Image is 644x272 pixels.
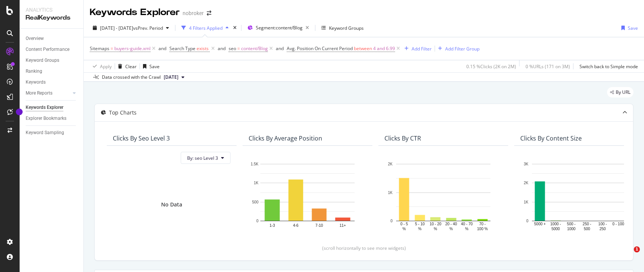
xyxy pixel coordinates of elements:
text: % [465,227,469,231]
a: Overview [26,35,78,43]
span: exists [197,45,209,52]
div: Content Performance [26,46,69,53]
div: Keyword Groups [329,25,364,31]
button: Save [140,60,160,72]
button: and [158,45,166,52]
a: Content Performance [26,46,78,53]
text: 11+ [340,223,346,228]
div: 0 % URLs ( 171 on 3M ) [526,63,570,70]
a: Explorer Bookmarks [26,115,78,122]
text: 100 - [598,222,607,226]
text: 70 - [479,222,486,226]
div: Clicks By seo Level 3 [113,134,170,142]
div: Keywords Explorer [90,6,180,19]
div: Keyword Sampling [26,129,64,137]
div: Add Filter [412,46,432,52]
div: times [232,24,238,32]
svg: A chart. [249,160,366,232]
span: vs Prev. Period [133,25,163,31]
text: 100 % [477,227,488,231]
div: and [276,45,284,52]
div: 4 Filters Applied [189,25,223,31]
div: Save [149,63,160,70]
div: 0.15 % Clicks ( 2K on 2M ) [466,63,516,70]
div: Overview [26,35,44,43]
a: Keywords Explorer [26,104,78,112]
button: Apply [90,60,112,72]
text: 4-6 [293,223,299,228]
a: Keyword Sampling [26,129,78,137]
div: (scroll horizontally to see more widgets) [104,245,624,251]
text: 3K [524,162,529,166]
text: 1K [254,181,259,185]
text: 0 - 5 [400,222,408,226]
div: Add Filter Group [445,46,480,52]
a: More Reports [26,89,71,97]
span: By: seo Level 3 [187,155,218,161]
svg: A chart. [520,160,638,232]
div: Clicks By Average Position [249,134,322,142]
text: 0 [390,219,393,223]
span: 2025 Aug. 4th [164,74,178,81]
span: between [354,45,372,52]
button: Add Filter [401,44,432,53]
text: 10 - 20 [430,222,442,226]
div: Ranking [26,67,42,75]
a: Ranking [26,67,78,75]
button: By: seo Level 3 [181,152,231,164]
text: 1000 [567,227,576,231]
div: No Data [161,201,182,208]
span: = [237,45,240,52]
svg: A chart. [384,160,502,232]
button: [DATE] [161,73,188,82]
span: By URL [616,90,630,95]
text: 1K [388,191,393,195]
text: % [403,227,406,231]
text: % [434,227,437,231]
span: 4 and 6.99 [373,43,395,54]
text: 500 [584,227,590,231]
button: Switch back to Simple mode [576,60,638,72]
text: 500 - [567,222,576,226]
div: Apply [100,63,112,70]
text: 5000 + [534,222,546,226]
button: [DATE] - [DATE]vsPrev. Period [90,22,172,34]
text: 2K [524,181,529,185]
span: buyers-guide.xml [114,43,151,54]
div: Clicks By Content Size [520,134,582,142]
span: seo [229,45,236,52]
div: RealKeywords [26,14,77,22]
text: 1K [524,200,529,204]
span: [DATE] - [DATE] [100,25,133,31]
button: Save [618,22,638,34]
a: Keyword Groups [26,57,78,64]
text: 1-3 [269,223,275,228]
text: 2K [388,162,393,166]
button: and [276,45,284,52]
div: Clicks By CTR [384,134,421,142]
text: 0 [526,219,529,223]
a: Keywords [26,78,78,86]
div: legacy label [607,87,633,98]
text: 5 - 10 [415,222,425,226]
text: 500 [252,200,258,204]
div: Switch back to Simple mode [579,63,638,70]
span: 1 [634,246,640,252]
div: Clear [125,63,137,70]
div: Keyword Groups [26,57,59,64]
span: content/Blog [241,43,268,54]
text: 250 [599,227,606,231]
span: = [111,45,113,52]
button: Add Filter Group [435,44,480,53]
text: 1.5K [251,162,258,166]
span: Sitemaps [90,45,109,52]
text: 20 - 40 [445,222,457,226]
span: Avg. Position On Current Period [287,45,353,52]
text: 5000 [552,227,560,231]
div: Save [628,25,638,31]
div: arrow-right-arrow-left [207,11,211,16]
div: Data crossed with the Crawl [102,74,161,81]
div: Analytics [26,6,77,14]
